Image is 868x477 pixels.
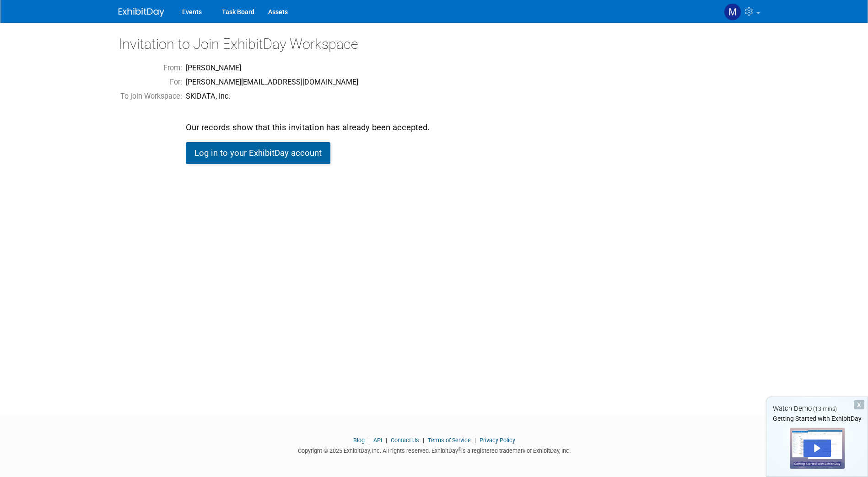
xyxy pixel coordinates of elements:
[353,437,365,444] a: Blog
[803,440,831,457] div: Play
[391,437,419,444] a: Contact Us
[458,447,461,452] sup: ®
[766,414,868,423] div: Getting Started with ExhibitDay
[184,61,431,75] td: [PERSON_NAME]
[119,61,184,75] td: From:
[186,106,430,133] div: Our records show that this invitation has already been accepted.
[421,437,426,444] span: |
[480,437,515,444] a: Privacy Policy
[184,90,431,104] td: SKIDATA, Inc.
[383,437,389,444] span: |
[724,3,741,21] img: Michael Ball
[854,400,864,409] div: Dismiss
[813,406,837,412] span: (13 mins)
[766,404,868,413] div: Watch Demo
[119,8,164,17] img: ExhibitDay
[472,437,478,444] span: |
[428,437,471,444] a: Terms of Service
[119,90,184,104] td: To join Workspace:
[119,75,184,90] td: For:
[119,37,750,52] h2: Invitation to Join ExhibitDay Workspace
[373,437,382,444] a: API
[184,75,431,90] td: [PERSON_NAME][EMAIL_ADDRESS][DOMAIN_NAME]
[186,142,330,164] a: Log in to your ExhibitDay account
[366,437,372,444] span: |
